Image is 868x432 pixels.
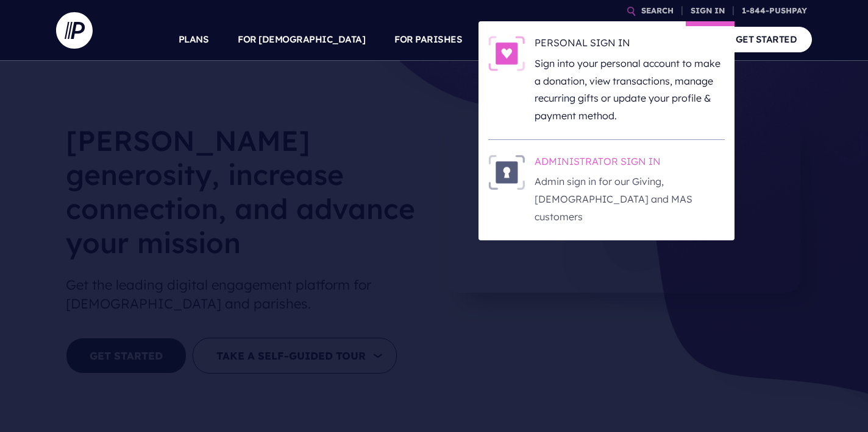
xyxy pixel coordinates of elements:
p: Admin sign in for our Giving, [DEMOGRAPHIC_DATA] and MAS customers [535,173,725,225]
p: Sign into your personal account to make a donation, view transactions, manage recurring gifts or ... [535,55,725,125]
img: ADMINISTRATOR SIGN IN - Illustration [488,155,525,190]
a: PERSONAL SIGN IN - Illustration PERSONAL SIGN IN Sign into your personal account to make a donati... [488,36,725,125]
img: PERSONAL SIGN IN - Illustration [488,36,525,71]
a: EXPLORE [575,18,617,61]
a: FOR [DEMOGRAPHIC_DATA] [238,18,365,61]
a: ADMINISTRATOR SIGN IN - Illustration ADMINISTRATOR SIGN IN Admin sign in for our Giving, [DEMOGRA... [488,155,725,226]
a: COMPANY [646,18,691,61]
h6: PERSONAL SIGN IN [535,36,725,54]
a: PLANS [179,18,209,61]
a: FOR PARISHES [394,18,462,61]
h6: ADMINISTRATOR SIGN IN [535,155,725,173]
a: GET STARTED [720,27,813,52]
a: SOLUTIONS [491,18,546,61]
